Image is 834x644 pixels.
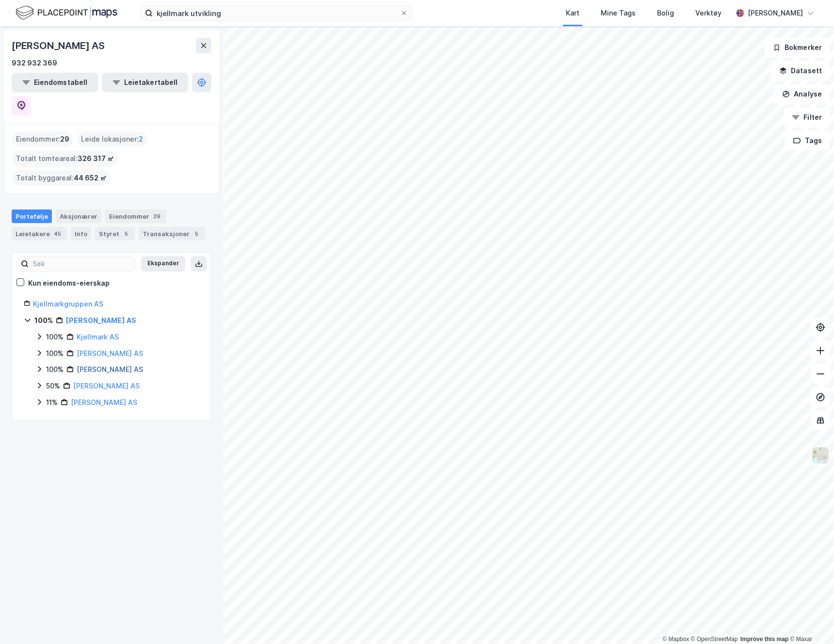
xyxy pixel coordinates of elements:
div: Styret [95,227,135,241]
a: [PERSON_NAME] AS [77,349,143,357]
div: 5 [121,229,131,239]
a: Kjellmark AS [77,333,119,341]
a: OpenStreetMap [691,636,738,643]
div: 11% [46,397,58,408]
iframe: Chat Widget [786,597,834,644]
div: [PERSON_NAME] AS [12,38,107,53]
img: Z [811,446,830,465]
div: 932 932 369 [12,57,57,69]
div: Mine Tags [601,7,636,19]
a: [PERSON_NAME] AS [66,316,136,324]
a: Improve this map [740,636,788,643]
input: Søk [29,257,135,271]
span: 44 652 ㎡ [74,172,107,184]
button: Leietakertabell [102,73,188,92]
div: [PERSON_NAME] [748,7,803,19]
button: Datasett [771,61,830,80]
div: 50% [46,380,60,392]
div: Kun eiendoms-eierskap [28,277,110,289]
img: logo.f888ab2527a4732fd821a326f86c7f29.svg [16,4,117,21]
span: 326 317 ㎡ [78,153,114,164]
button: Filter [784,108,830,127]
button: Tags [785,131,830,150]
a: [PERSON_NAME] AS [71,398,137,406]
span: 2 [139,133,143,145]
button: Ekspander [141,256,185,272]
div: Kart [566,7,579,19]
div: 100% [46,331,64,343]
div: Verktøy [695,7,722,19]
div: Bolig [657,7,674,19]
div: Aksjonærer [56,209,101,223]
a: Kjellmarkgruppen AS [33,300,103,308]
button: Analyse [774,84,830,104]
div: 5 [192,229,201,239]
input: Søk på adresse, matrikkel, gårdeiere, leietakere eller personer [153,6,400,20]
span: 29 [60,133,69,145]
div: 100% [46,348,64,359]
div: Transaksjoner [139,227,205,241]
div: Totalt tomteareal : [12,151,118,166]
div: Eiendommer : [12,131,73,147]
button: Eiendomstabell [12,73,98,92]
a: [PERSON_NAME] AS [77,365,143,373]
div: Kontrollprogram for chat [786,597,834,644]
div: 45 [52,229,63,239]
div: Totalt byggareal : [12,170,111,186]
a: [PERSON_NAME] AS [73,382,140,390]
a: Mapbox [662,636,689,643]
div: 100% [46,364,64,375]
div: Leietakere [12,227,67,241]
div: 100% [34,315,53,326]
div: Leide lokasjoner : [77,131,147,147]
div: Info [71,227,91,241]
div: Portefølje [12,209,52,223]
button: Bokmerker [765,38,830,57]
div: Eiendommer [105,209,166,223]
div: 29 [151,211,162,221]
